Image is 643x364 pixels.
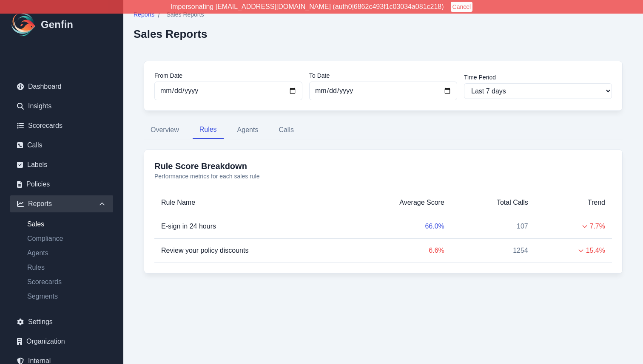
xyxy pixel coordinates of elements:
th: Trend [535,191,612,214]
a: Policies [10,176,113,193]
a: Rules [20,262,113,273]
a: Reports [134,10,154,21]
button: Overview [144,121,186,139]
span: 15.4 % [586,245,605,256]
h3: Rule Score Breakdown [154,160,612,172]
span: Sales Reports [166,10,204,19]
a: Settings [10,313,113,330]
span: Review your policy discounts [161,247,248,254]
span: / [158,11,159,21]
img: Logo [10,11,37,38]
span: 107 [517,223,528,230]
th: Total Calls [451,191,535,214]
th: Average Score [342,191,451,214]
button: Cancel [451,2,473,12]
label: Time Period [464,73,612,82]
a: Segments [20,291,113,302]
a: Dashboard [10,78,113,95]
button: Calls [272,121,301,139]
a: Compliance [20,234,113,244]
a: Scorecards [20,277,113,287]
a: Calls [10,137,113,154]
h1: Genfin [41,18,73,31]
span: Reports [134,10,154,19]
th: Rule Name [154,191,342,214]
label: To Date [309,71,457,80]
a: Sales [20,219,113,229]
label: From Date [154,71,302,80]
span: 7.7 % [590,221,605,231]
span: E-sign in 24 hours [161,223,216,230]
span: 6.6 % [429,247,444,254]
a: Insights [10,98,113,115]
a: Labels [10,156,113,173]
button: Rules [193,121,224,139]
button: Agents [230,121,265,139]
span: 66.0 % [425,223,444,230]
h2: Sales Reports [134,28,207,40]
div: Reports [10,195,113,212]
span: 1254 [513,247,528,254]
a: Scorecards [10,117,113,134]
a: Organization [10,333,113,350]
p: Performance metrics for each sales rule [154,172,612,181]
a: Agents [20,248,113,258]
